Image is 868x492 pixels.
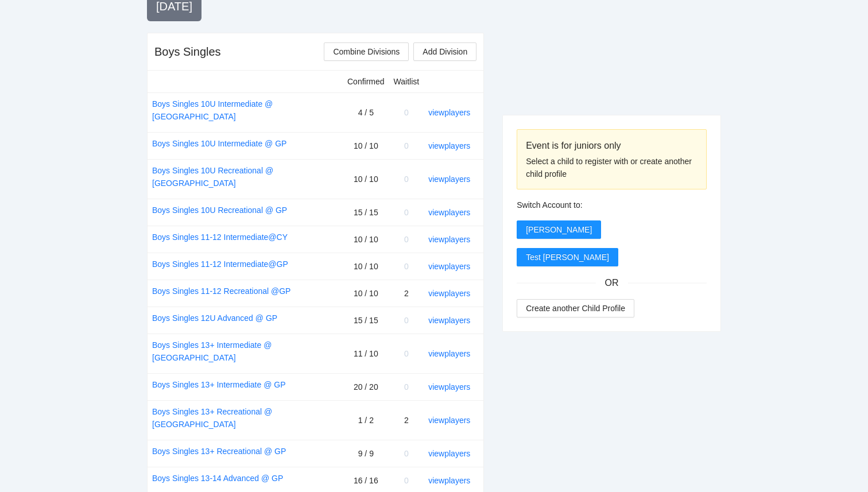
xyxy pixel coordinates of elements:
td: 10 / 10 [343,226,389,253]
a: Boys Singles 13+ Recreational @ [GEOGRAPHIC_DATA] [152,405,338,431]
a: Boys Singles 11-12 Intermediate@GP [152,258,288,270]
a: Boys Singles 10U Recreational @ [GEOGRAPHIC_DATA] [152,164,338,189]
span: Add Division [423,45,467,58]
a: Boys Singles 13+ Intermediate @ GP [152,378,286,391]
span: [PERSON_NAME] [526,223,592,236]
a: view players [428,316,470,325]
a: Boys Singles 10U Recreational @ GP [152,204,287,216]
td: 20 / 20 [343,373,389,400]
td: 2 [389,280,424,307]
span: 0 [404,382,409,392]
span: Combine Divisions [333,45,400,58]
td: 15 / 15 [343,199,389,226]
a: view players [428,175,470,184]
a: view players [428,141,470,150]
td: 4 / 5 [343,92,389,132]
a: Boys Singles 13+ Recreational @ GP [152,445,286,458]
span: 0 [404,175,409,184]
a: Boys Singles 11-12 Intermediate@CY [152,231,288,243]
a: Boys Singles 10U Intermediate @ GP [152,137,286,150]
a: Boys Singles 12U Advanced @ GP [152,312,277,324]
span: 0 [404,141,409,150]
td: 9 / 9 [343,440,389,467]
a: Boys Singles 13+ Intermediate @ [GEOGRAPHIC_DATA] [152,339,338,364]
a: view players [428,349,470,358]
div: Select a child to register with or create another child profile [526,155,697,180]
a: Boys Singles 10U Intermediate @ [GEOGRAPHIC_DATA] [152,98,338,123]
td: 10 / 10 [343,280,389,307]
span: 0 [404,208,409,217]
div: Event is for juniors only [526,138,697,153]
div: Switch Account to: [517,199,707,211]
a: view players [428,416,470,425]
span: 0 [404,262,409,271]
a: view players [428,289,470,298]
a: view players [428,262,470,271]
td: 1 / 2 [343,400,389,440]
span: 0 [404,235,409,244]
td: 10 / 10 [343,159,389,199]
span: 0 [404,476,409,485]
td: 15 / 15 [343,307,389,334]
button: Add Division [413,42,476,61]
td: 2 [389,400,424,440]
button: Combine Divisions [324,42,409,61]
span: Test [PERSON_NAME] [526,251,609,264]
a: Boys Singles 13-14 Advanced @ GP [152,472,283,485]
span: Create another Child Profile [526,302,625,315]
span: 0 [404,316,409,325]
button: Test [PERSON_NAME] [517,248,618,266]
td: 11 / 10 [343,334,389,373]
a: view players [428,208,470,217]
button: Create another Child Profile [517,299,634,317]
a: view players [428,108,470,117]
div: Waitlist [394,75,420,88]
a: view players [428,449,470,458]
span: OR [596,276,628,290]
div: Boys Singles [154,44,221,60]
div: Confirmed [347,75,385,88]
span: 0 [404,349,409,358]
a: Boys Singles 11-12 Recreational @GP [152,285,290,297]
a: view players [428,476,470,485]
td: 10 / 10 [343,132,389,159]
a: view players [428,235,470,244]
span: 0 [404,449,409,458]
span: 0 [404,108,409,117]
button: [PERSON_NAME] [517,220,601,239]
td: 10 / 10 [343,253,389,280]
a: view players [428,382,470,392]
